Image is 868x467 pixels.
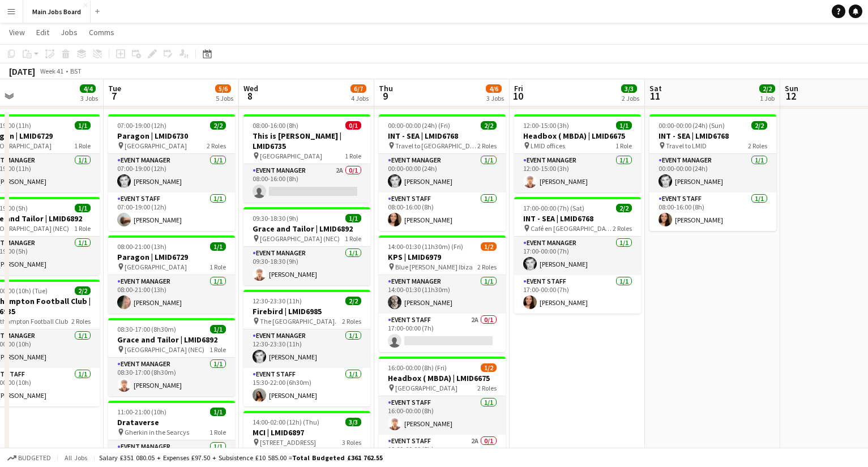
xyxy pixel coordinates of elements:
[345,214,361,222] span: 1/1
[243,114,370,203] app-job-card: 08:00-16:00 (8h)0/1This is [PERSON_NAME] | LMID6735 [GEOGRAPHIC_DATA]1 RoleEvent Manager2A0/108:0...
[351,94,369,102] div: 4 Jobs
[75,286,91,295] span: 2/2
[125,428,189,436] span: Gherkin in the Searcys
[108,252,235,262] h3: Paragon | LMID6729
[75,204,91,212] span: 1/1
[379,314,506,352] app-card-role: Event Staff2A0/117:00-00:00 (7h)
[209,345,226,354] span: 1 Role
[477,142,497,150] span: 2 Roles
[260,317,336,325] span: The [GEOGRAPHIC_DATA].
[71,317,91,325] span: 2 Roles
[395,384,457,392] span: [GEOGRAPHIC_DATA]
[751,121,767,130] span: 2/2
[209,428,226,436] span: 1 Role
[108,235,235,314] div: 08:00-21:00 (13h)1/1Paragon | LMID6729 [GEOGRAPHIC_DATA]1 RoleEvent Manager1/108:00-21:00 (13h)[P...
[345,234,361,243] span: 1 Role
[210,121,226,130] span: 2/2
[379,131,506,141] h3: INT - SEA | LMID6768
[125,142,187,150] span: [GEOGRAPHIC_DATA]
[512,89,523,102] span: 10
[74,142,91,150] span: 1 Role
[243,329,370,368] app-card-role: Event Manager1/112:30-23:30 (11h)[PERSON_NAME]
[531,224,613,233] span: Café en [GEOGRAPHIC_DATA], [GEOGRAPHIC_DATA]
[209,263,226,271] span: 1 Role
[215,84,231,93] span: 5/6
[481,121,497,130] span: 2/2
[108,275,235,314] app-card-role: Event Manager1/108:00-21:00 (13h)[PERSON_NAME]
[379,252,506,262] h3: KPS | LMID6979
[783,89,798,102] span: 12
[108,114,235,231] div: 07:00-19:00 (12h)2/2Paragon | LMID6730 [GEOGRAPHIC_DATA]2 RolesEvent Manager1/107:00-19:00 (12h)[...
[345,297,361,305] span: 2/2
[760,94,775,102] div: 1 Job
[514,114,641,192] app-job-card: 12:00-15:00 (3h)1/1Headbox ( MBDA) | LMID6675 LMID offices1 RoleEvent Manager1/112:00-15:00 (3h)[...
[622,94,639,102] div: 2 Jobs
[486,94,504,102] div: 3 Jobs
[486,84,502,93] span: 4/6
[210,408,226,416] span: 1/1
[108,318,235,396] app-job-card: 08:30-17:00 (8h30m)1/1Grace and Tailor | LMID6892 [GEOGRAPHIC_DATA] (NEC)1 RoleEvent Manager1/108...
[23,1,91,23] button: Main Jobs Board
[117,408,166,416] span: 11:00-21:00 (10h)
[477,384,497,392] span: 2 Roles
[117,325,176,333] span: 08:30-17:00 (8h30m)
[242,89,258,102] span: 8
[388,363,447,372] span: 16:00-00:00 (8h) (Fri)
[243,131,370,151] h3: This is [PERSON_NAME] | LMID6735
[243,83,258,93] span: Wed
[260,152,322,160] span: [GEOGRAPHIC_DATA]
[345,418,361,426] span: 3/3
[61,27,78,37] span: Jobs
[9,66,35,77] div: [DATE]
[514,131,641,141] h3: Headbox ( MBDA) | LMID6675
[613,224,632,233] span: 2 Roles
[514,197,641,314] div: 17:00-00:00 (7h) (Sat)2/2INT - SEA | LMID6768 Café en [GEOGRAPHIC_DATA], [GEOGRAPHIC_DATA]2 Roles...
[379,154,506,192] app-card-role: Event Manager1/100:00-00:00 (24h)[PERSON_NAME]
[523,121,569,130] span: 12:00-15:00 (3h)
[253,297,302,305] span: 12:30-23:30 (11h)
[253,121,298,130] span: 08:00-16:00 (8h)
[649,83,662,93] span: Sat
[260,438,316,447] span: [STREET_ADDRESS]
[74,224,91,233] span: 1 Role
[388,121,450,130] span: 00:00-00:00 (24h) (Fri)
[345,152,361,160] span: 1 Role
[106,89,121,102] span: 7
[108,335,235,345] h3: Grace and Tailor | LMID6892
[253,418,319,426] span: 14:00-02:00 (12h) (Thu)
[243,368,370,406] app-card-role: Event Staff1/115:30-22:00 (6h30m)[PERSON_NAME]
[84,25,119,40] a: Comms
[56,25,82,40] a: Jobs
[395,263,473,271] span: Blue [PERSON_NAME] Ibiza
[243,164,370,203] app-card-role: Event Manager2A0/108:00-16:00 (8h)
[666,142,707,150] span: Travel to LMID
[649,131,776,141] h3: INT - SEA | LMID6768
[6,452,53,464] button: Budgeted
[342,317,361,325] span: 2 Roles
[514,213,641,224] h3: INT - SEA | LMID6768
[18,454,51,462] span: Budgeted
[379,114,506,231] app-job-card: 00:00-00:00 (24h) (Fri)2/2INT - SEA | LMID6768 Travel to [GEOGRAPHIC_DATA]2 RolesEvent Manager1/1...
[32,25,54,40] a: Edit
[216,94,233,102] div: 5 Jobs
[70,67,82,75] div: BST
[108,83,121,93] span: Tue
[379,235,506,352] app-job-card: 14:00-01:30 (11h30m) (Fri)1/2KPS | LMID6979 Blue [PERSON_NAME] Ibiza2 RolesEvent Manager1/114:00-...
[108,417,235,427] h3: Drataverse
[62,453,89,462] span: All jobs
[615,142,632,150] span: 1 Role
[477,263,497,271] span: 2 Roles
[243,207,370,285] div: 09:30-18:30 (9h)1/1Grace and Tailor | LMID6892 [GEOGRAPHIC_DATA] (NEC)1 RoleEvent Manager1/109:30...
[759,84,775,93] span: 2/2
[243,306,370,316] h3: Firebird | LMID6985
[108,192,235,231] app-card-role: Event Staff1/107:00-19:00 (12h)[PERSON_NAME]
[210,242,226,251] span: 1/1
[243,290,370,406] app-job-card: 12:30-23:30 (11h)2/2Firebird | LMID6985 The [GEOGRAPHIC_DATA].2 RolesEvent Manager1/112:30-23:30 ...
[616,204,632,212] span: 2/2
[659,121,725,130] span: 00:00-00:00 (24h) (Sun)
[342,438,361,447] span: 3 Roles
